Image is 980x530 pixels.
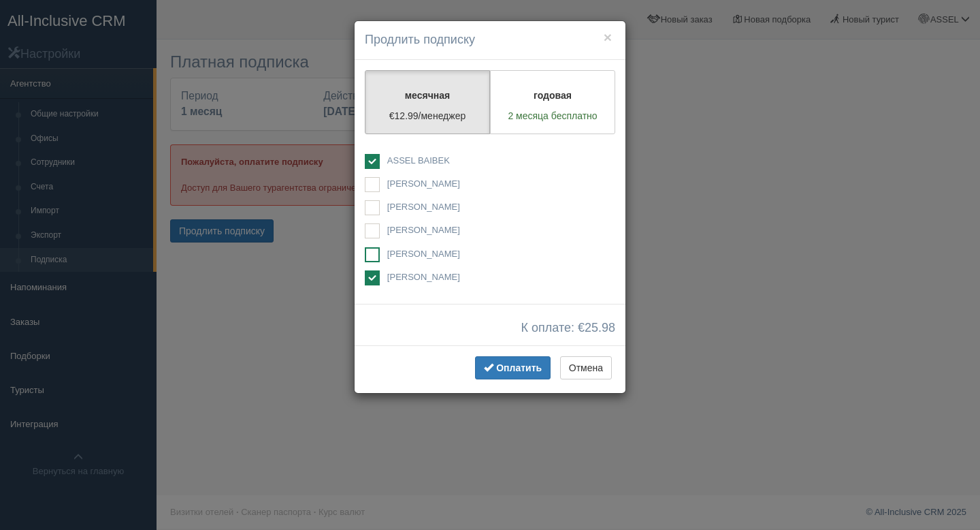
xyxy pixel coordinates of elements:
[585,321,615,334] span: 25.98
[521,322,615,335] span: К оплате: €
[387,202,460,212] span: [PERSON_NAME]
[365,31,615,49] h4: Продлить подписку
[387,225,460,235] span: [PERSON_NAME]
[496,362,542,373] span: Оплатить
[374,109,481,123] p: €12.99/менеджер
[604,30,612,44] button: ×
[387,155,450,166] span: ASSEL BAIBEK
[499,89,606,102] p: годовая
[374,89,481,102] p: месячная
[499,109,606,123] p: 2 месяца бесплатно
[387,178,460,189] span: [PERSON_NAME]
[387,249,460,259] span: [PERSON_NAME]
[560,356,612,379] button: Отмена
[387,272,460,282] span: [PERSON_NAME]
[475,356,551,379] button: Оплатить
